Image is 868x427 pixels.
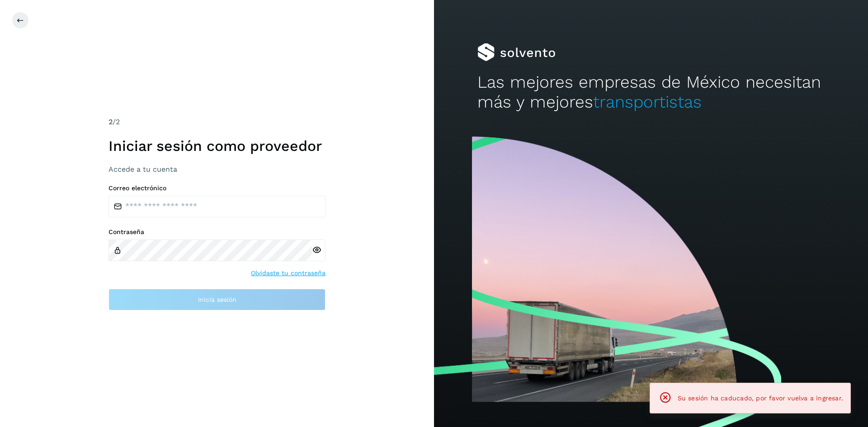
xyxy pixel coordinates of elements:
[108,137,325,155] h1: Iniciar sesión como proveedor
[108,228,325,236] label: Contraseña
[251,268,325,278] a: Olvidaste tu contraseña
[593,92,702,112] span: transportistas
[108,165,325,174] h3: Accede a tu cuenta
[678,394,843,402] span: Su sesión ha caducado, por favor vuelva a ingresar.
[108,117,325,127] div: /2
[198,296,236,303] span: Inicia sesión
[108,289,325,310] button: Inicia sesión
[477,72,825,113] h2: Las mejores empresas de México necesitan más y mejores
[108,184,325,192] label: Correo electrónico
[108,117,113,126] span: 2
